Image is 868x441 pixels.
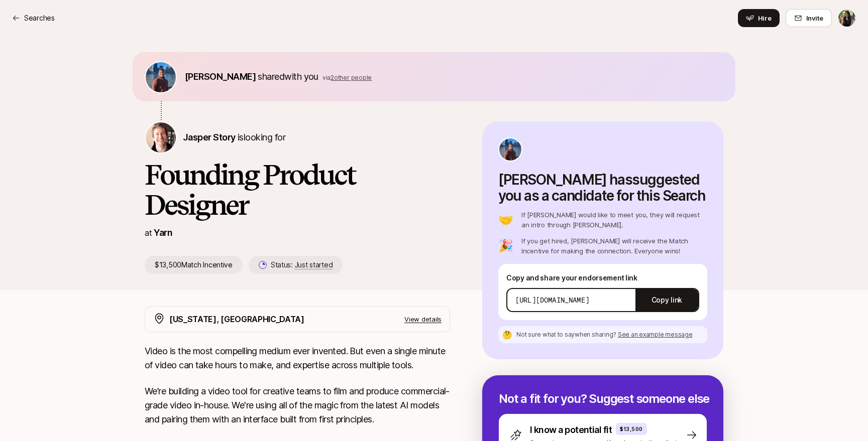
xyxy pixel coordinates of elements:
button: Hire [738,9,780,27]
img: Yesha Shah [838,10,855,27]
img: 138fb35e_422b_4af4_9317_e6392f466d67.jpg [146,62,176,92]
p: View details [404,314,442,324]
img: 138fb35e_422b_4af4_9317_e6392f466d67.jpg [499,138,521,161]
p: Searches [24,12,55,24]
p: Video is the most compelling medium ever invented. But even a single minute of video can take hou... [145,344,450,372]
p: at [145,226,152,239]
p: $13,500 Match Incentive [145,256,243,274]
p: 🤝 [498,214,513,226]
p: is looking for [183,130,285,144]
p: 🎉 [498,240,513,252]
button: Yesha Shah [838,9,856,27]
p: Copy and share your endorsement link [506,272,699,284]
p: [URL][DOMAIN_NAME] [515,295,589,305]
button: Copy link [635,286,698,314]
span: Hire [758,13,772,23]
span: Invite [806,13,823,23]
p: Status: [271,259,333,271]
a: Yarn [154,227,172,238]
span: Just started [295,260,333,269]
h1: Founding Product Designer [145,160,450,220]
button: Invite [786,9,832,27]
p: Not sure what to say when sharing ? [516,330,693,339]
span: [PERSON_NAME] [185,71,256,82]
span: See an example message [618,331,693,338]
p: [PERSON_NAME] has suggested you as a candidate for this Search [498,172,707,204]
span: with you [284,71,318,82]
p: If [PERSON_NAME] would like to meet you, they will request an intro through [PERSON_NAME]. [521,210,707,230]
p: If you get hired, [PERSON_NAME] will receive the Match Incentive for making the connection. Every... [521,236,707,256]
span: via [322,74,331,81]
p: 🤔 [502,331,512,339]
p: [US_STATE], [GEOGRAPHIC_DATA] [169,313,304,326]
p: We’re building a video tool for creative teams to film and produce commercial-grade video in-hous... [145,384,450,426]
span: 2 other people [331,74,372,81]
p: I know a potential fit [530,423,612,437]
img: Jasper Story [146,122,176,153]
p: $13,500 [620,425,643,433]
p: Not a fit for you? Suggest someone else [499,392,707,406]
p: shared [185,70,372,84]
span: Jasper Story [183,132,236,142]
